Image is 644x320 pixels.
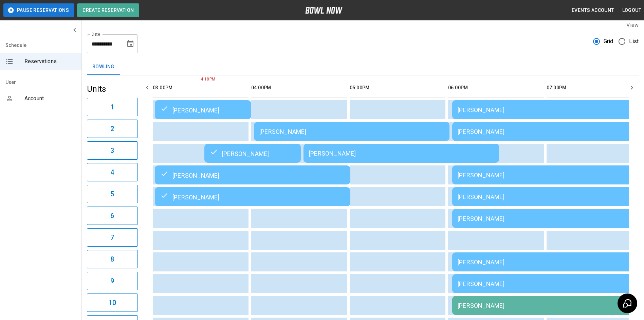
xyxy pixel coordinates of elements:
button: 9 [87,272,138,290]
h6: 4 [110,167,114,178]
button: Events Account [569,4,617,17]
button: Bowling [87,59,120,75]
span: 4:18PM [199,76,201,83]
div: [PERSON_NAME] [458,128,642,135]
div: [PERSON_NAME] [309,150,494,157]
h6: 2 [110,123,114,134]
label: View [626,22,639,28]
button: Pause Reservations [3,3,74,17]
h6: 1 [110,102,114,112]
div: [PERSON_NAME] [210,149,295,157]
button: 10 [87,294,138,312]
span: Reservations [24,57,76,66]
div: [PERSON_NAME] [458,302,642,309]
h6: 8 [110,254,114,265]
div: [PERSON_NAME] [458,106,642,113]
span: Grid [604,37,613,46]
button: Choose date, selected date is Aug 16, 2025 [124,37,137,51]
div: [PERSON_NAME] [458,259,642,266]
div: [PERSON_NAME] [458,215,642,222]
button: 3 [87,141,138,160]
button: Logout [620,4,644,17]
h6: 9 [110,275,114,286]
span: Account [24,94,76,103]
div: [PERSON_NAME] [160,106,246,114]
button: 2 [87,120,138,138]
img: logo [305,7,343,14]
button: 4 [87,163,138,181]
button: 1 [87,98,138,116]
div: inventory tabs [87,59,639,75]
h6: 3 [110,145,114,156]
h6: 10 [109,297,116,308]
button: 7 [87,228,138,247]
h6: 7 [110,232,114,243]
span: List [629,37,639,46]
div: [PERSON_NAME] [458,193,642,200]
button: Create Reservation [77,3,139,17]
div: [PERSON_NAME] [458,280,642,287]
h6: 6 [110,210,114,221]
button: 8 [87,250,138,268]
div: [PERSON_NAME] [160,171,345,179]
div: [PERSON_NAME] [160,193,345,201]
h5: Units [87,84,138,94]
h6: 5 [110,189,114,199]
button: 5 [87,185,138,203]
div: [PERSON_NAME] [458,172,642,179]
button: 6 [87,207,138,225]
div: [PERSON_NAME] [259,128,444,135]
